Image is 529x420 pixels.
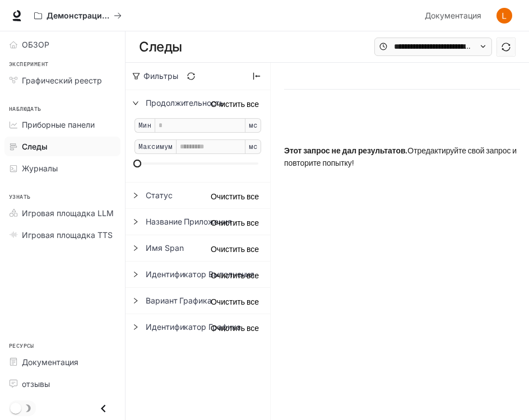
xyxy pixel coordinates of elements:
[211,296,259,308] span: Очистить все
[22,229,113,241] span: Игровая площадка TTS
[10,402,21,414] span: Переключатель темного режима
[187,72,195,80] span: синхронизация
[183,67,199,85] button: синхронизация
[202,235,268,253] button: Очистить все
[4,352,120,372] a: Документация
[420,4,489,27] a: Документация
[132,218,139,225] span: Право
[132,100,139,106] span: Право
[202,288,268,306] button: Очистить все
[22,74,102,86] span: Графический реестр
[146,296,263,306] span: Вариант Графика
[22,39,49,50] span: ОБЗОР
[22,378,50,390] span: отзывы
[134,118,155,133] span: Мин
[211,98,259,110] span: Очистить все
[202,262,268,279] button: Очистить все
[493,4,516,27] button: Аватар пользователя
[211,269,259,282] span: Очистить все
[4,71,120,90] a: Графический реестр
[4,203,120,223] a: Игровая площадка LLM
[126,235,270,261] div: Имя Span
[4,115,120,134] a: Приборные панели
[496,8,512,24] img: Аватар пользователя
[22,207,114,219] span: Игровая площадка LLM
[146,322,263,332] span: Идентификатор графика
[245,139,261,154] span: мс
[126,183,270,208] div: Статус
[252,72,261,81] span: вертикальный-выравнивание-верх
[126,314,270,340] div: Идентификатор графика
[4,35,120,54] a: ОБЗОР
[284,144,520,169] span: Отредактируйте свой запрос и повторите попытку!
[132,324,139,330] span: Право
[29,4,127,27] button: Все рабочие пространства
[132,297,139,304] span: Право
[22,356,78,368] span: Документация
[126,209,270,235] div: Название приложения
[146,190,263,200] span: Статус
[132,245,139,251] span: Право
[126,262,270,287] div: Идентификатор выполнения
[4,225,120,245] a: Игровая площадка TTS
[248,67,266,85] button: вертикальный-выравнивание-верх
[4,137,120,156] a: Следы
[146,269,263,279] span: Идентификатор выполнения
[146,98,263,108] span: Продолжительность
[134,139,176,154] span: Максимум
[22,141,48,152] span: Следы
[211,190,259,203] span: Очистить все
[202,90,268,108] button: Очистить все
[211,217,259,229] span: Очистить все
[202,314,268,332] button: Очистить все
[245,118,261,133] span: мс
[211,322,259,334] span: Очистить все
[132,271,139,278] span: Право
[132,192,139,199] span: Право
[502,43,511,52] span: синхронизация
[47,11,109,21] p: Демонстрации искусственного интеллекта Inworld
[22,119,95,130] span: Приборные панели
[146,217,263,227] span: Название приложения
[146,243,263,253] span: Имя Span
[202,183,268,200] button: Очистить все
[284,146,407,155] span: Этот запрос не дал результатов.
[22,162,58,174] span: Журналы
[202,209,268,227] button: Очистить все
[4,374,120,394] a: отзывы
[126,288,270,314] div: Вариант Графика
[91,397,116,420] button: Закрыть ящик
[211,243,259,255] span: Очистить все
[126,90,270,116] div: Продолжительность
[139,36,182,58] h1: Следы
[4,158,120,178] a: Журналы
[425,9,481,23] span: Документация
[132,71,140,81] span: фильтр
[143,71,178,81] span: Фильтры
